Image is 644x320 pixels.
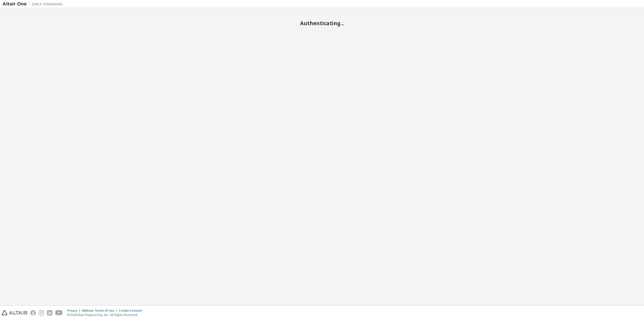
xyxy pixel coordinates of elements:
div: Cookie Consent [119,309,145,313]
img: Altair One [3,2,65,7]
div: Privacy [67,309,82,313]
img: altair_logo.svg [2,310,27,315]
img: facebook.svg [30,310,36,315]
img: linkedin.svg [47,310,52,315]
h2: Authenticating... [3,20,641,26]
img: instagram.svg [39,310,44,315]
div: Website Terms of Use [82,309,119,313]
p: © 2025 Altair Engineering, Inc. All Rights Reserved. [67,313,145,317]
img: youtube.svg [55,310,63,315]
